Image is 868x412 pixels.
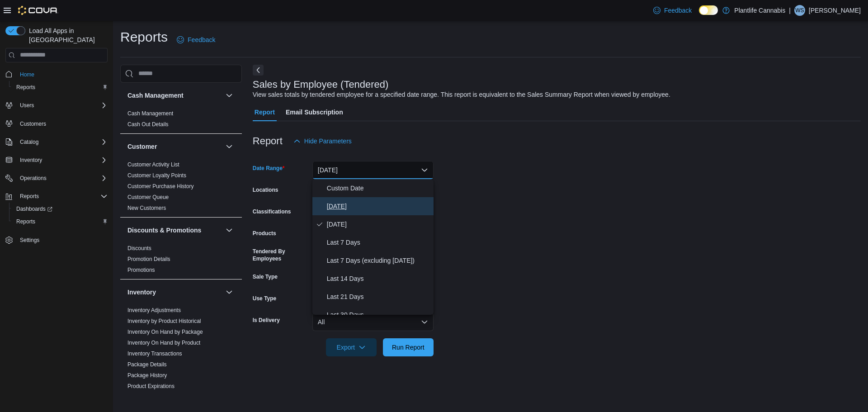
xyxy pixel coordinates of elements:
[127,383,175,390] span: Product Expirations
[16,84,35,91] span: Reports
[304,137,352,146] span: Hide Parameters
[20,138,38,146] span: Catalog
[2,154,111,166] button: Inventory
[9,203,111,215] a: Dashboards
[13,216,108,227] span: Reports
[312,161,434,179] button: [DATE]
[127,350,182,357] span: Inventory Transactions
[253,248,309,262] label: Tendered By Employees
[127,172,186,179] span: Customer Loyalty Points
[253,273,278,280] label: Sale Type
[253,136,283,147] h3: Report
[16,137,108,147] span: Catalog
[18,6,58,15] img: Cova
[2,99,111,112] button: Users
[224,141,235,152] button: Customer
[127,267,155,273] a: Promotions
[2,117,111,130] button: Customers
[795,5,804,16] span: WS
[9,81,111,94] button: Reports
[650,1,695,19] a: Feedback
[127,110,173,117] a: Cash Management
[127,329,203,335] a: Inventory On Hand by Package
[120,243,242,279] div: Discounts & Promotions
[13,82,39,93] a: Reports
[383,338,434,356] button: Run Report
[127,161,179,168] span: Customer Activity List
[2,136,111,148] button: Catalog
[127,91,184,100] h3: Cash Management
[127,183,194,189] a: Customer Purchase History
[5,64,108,270] nav: Complex example
[16,118,108,129] span: Customers
[224,225,235,236] button: Discounts & Promotions
[290,132,355,150] button: Hide Parameters
[2,190,111,203] button: Reports
[789,5,791,16] p: |
[326,338,377,356] button: Export
[127,204,166,212] span: New Customers
[13,216,39,227] a: Reports
[16,69,108,80] span: Home
[20,102,34,109] span: Users
[253,79,389,90] h3: Sales by Employee (Tendered)
[224,90,235,101] button: Cash Management
[127,361,167,368] span: Package Details
[20,175,47,182] span: Operations
[327,183,430,194] span: Custom Date
[16,205,52,213] span: Dashboards
[327,237,430,248] span: Last 7 Days
[13,82,108,93] span: Reports
[809,5,861,16] p: [PERSON_NAME]
[127,226,222,235] button: Discounts & Promotions
[20,237,39,244] span: Settings
[392,343,425,352] span: Run Report
[9,215,111,228] button: Reports
[16,173,50,184] button: Operations
[127,121,169,128] a: Cash Out Details
[20,156,42,164] span: Inventory
[2,68,111,81] button: Home
[253,208,291,215] label: Classifications
[127,256,170,262] a: Promotion Details
[327,273,430,284] span: Last 14 Days
[16,234,108,246] span: Settings
[127,372,167,379] span: Package History
[127,161,179,168] a: Customer Activity List
[16,118,50,129] a: Customers
[127,328,203,336] span: Inventory On Hand by Package
[16,173,108,184] span: Operations
[16,155,46,166] button: Inventory
[127,142,222,151] button: Customer
[16,235,43,246] a: Settings
[13,204,56,214] a: Dashboards
[327,201,430,212] span: [DATE]
[127,383,175,389] a: Product Expirations
[127,350,182,357] a: Inventory Transactions
[20,120,46,128] span: Customers
[127,307,181,313] a: Inventory Adjustments
[253,295,276,302] label: Use Type
[327,309,430,320] span: Last 30 Days
[253,230,276,237] label: Products
[224,287,235,298] button: Inventory
[120,159,242,217] div: Customer
[253,186,278,194] label: Locations
[127,339,200,346] span: Inventory On Hand by Product
[327,219,430,230] span: [DATE]
[794,5,805,16] div: Wyatt Seitz
[127,194,169,201] span: Customer Queue
[127,288,156,297] h3: Inventory
[127,91,222,100] button: Cash Management
[253,90,670,99] div: View sales totals by tendered employee for a specified date range. This report is equivalent to t...
[173,31,219,49] a: Feedback
[127,288,222,297] button: Inventory
[16,100,38,111] button: Users
[16,191,42,202] button: Reports
[16,155,108,166] span: Inventory
[127,317,201,325] span: Inventory by Product Historical
[127,172,186,179] a: Customer Loyalty Points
